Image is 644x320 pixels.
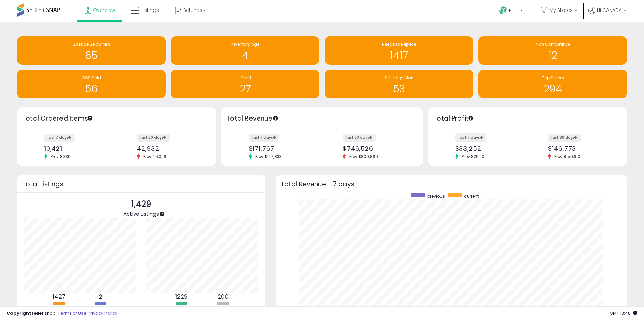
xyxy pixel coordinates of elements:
[272,115,279,121] div: Tooltip anchor
[159,211,165,217] div: Tooltip anchor
[343,145,411,152] div: $746,526
[141,7,159,14] span: Listings
[455,133,486,142] label: last 7 days
[47,154,74,159] span: Prev: 8,339
[427,193,445,199] span: previous
[548,145,615,152] div: $146,773
[482,50,624,61] h1: 12
[325,70,473,98] a: Selling @ Max 53
[58,310,87,316] a: Terms of Use
[328,83,470,94] h1: 53
[239,75,251,81] span: -Profit
[382,41,416,47] span: Needs to Reprice
[7,310,31,316] strong: Copyright
[53,293,65,301] b: 1427
[73,41,110,47] span: BB Price Below Min
[494,1,530,22] a: Help
[482,83,624,94] h1: 294
[325,36,473,65] a: Needs to Reprice 1417
[346,154,381,159] span: Prev: $800,869
[588,7,626,22] a: Hi CANADA
[175,293,188,301] b: 1229
[249,145,317,152] div: $171,767
[597,7,622,14] span: Hi CANADA
[385,75,413,81] span: Selling @ Max
[455,145,523,152] div: $33,252
[22,182,260,187] h3: Total Listings
[17,36,166,65] a: BB Price Below Min 65
[99,293,102,301] b: 2
[123,210,159,217] span: Active Listings
[171,36,319,65] a: Inventory Age 4
[548,134,581,142] label: last 30 days
[458,154,490,159] span: Prev: $29,202
[468,115,474,121] div: Tooltip anchor
[328,50,470,61] h1: 1417
[20,50,162,61] h1: 65
[87,115,93,121] div: Tooltip anchor
[551,154,584,159] span: Prev: $150,610
[20,83,162,94] h1: 56
[17,70,166,98] a: OOS Sold 56
[610,310,637,316] span: 2025-08-13 13:46 GMT
[536,41,570,47] span: Non Competitive
[82,75,101,81] span: OOS Sold
[252,154,285,159] span: Prev: $147,833
[140,154,170,159] span: Prev: 46,026
[44,134,75,142] label: last 7 days
[218,293,229,301] b: 200
[549,7,573,14] span: My Stores
[478,36,627,65] a: Non Competitive 12
[231,41,259,47] span: Inventory Age
[174,50,316,61] h1: 4
[137,145,204,152] div: 42,932
[7,310,117,317] div: seller snap | |
[343,134,376,142] label: last 30 days
[22,114,211,123] h3: Total Ordered Items
[226,114,418,123] h3: Total Revenue
[249,134,279,142] label: last 7 days
[171,70,319,98] a: -Profit 27
[281,182,622,187] h3: Total Revenue - 7 days
[433,114,622,123] h3: Total Profit
[509,8,518,14] span: Help
[464,193,479,199] span: current
[499,6,507,15] i: Get Help
[174,83,316,94] h1: 27
[137,134,170,142] label: last 30 days
[478,70,627,98] a: Top Sellers 294
[542,75,564,81] span: Top Sellers
[93,7,115,14] span: Overview
[123,198,159,211] p: 1,429
[44,145,112,152] div: 10,421
[88,310,117,316] a: Privacy Policy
